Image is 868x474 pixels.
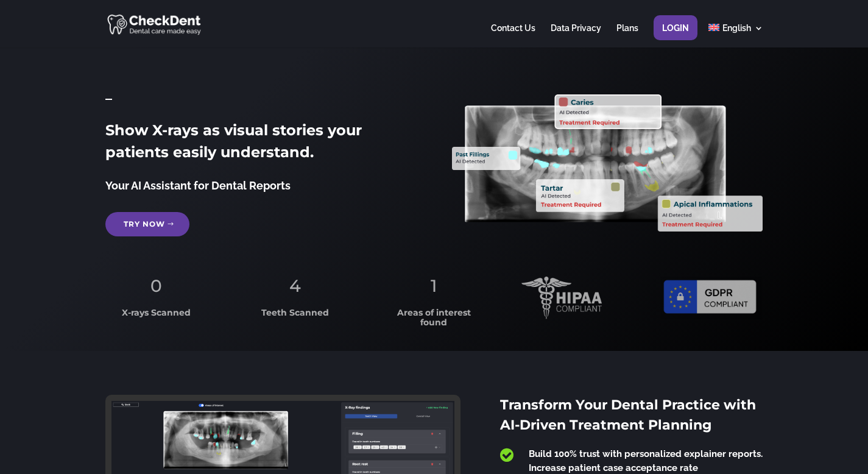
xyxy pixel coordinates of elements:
span: _ [105,86,112,102]
span: English [722,23,751,33]
a: Plans [616,24,638,48]
span: 1 [431,275,437,296]
a: English [708,24,763,48]
span: 4 [289,275,301,296]
h2: Show X-rays as visual stories your patients easily understand. [105,119,416,169]
a: Login [662,24,689,48]
span: Build 100% trust with personalized explainer reports. Increase patient case acceptance rate [529,448,763,473]
span:  [500,447,513,463]
span: Transform Your Dental Practice with AI-Driven Treatment Planning [500,397,756,433]
img: X_Ray_annotated [452,94,763,232]
a: Data Privacy [551,24,601,48]
a: Contact Us [491,24,535,48]
span: Your AI Assistant for Dental Reports [105,179,291,192]
span: 0 [150,275,162,296]
a: Try Now [105,212,189,236]
img: CheckDent AI [107,12,203,36]
h3: Areas of interest found [383,308,485,333]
